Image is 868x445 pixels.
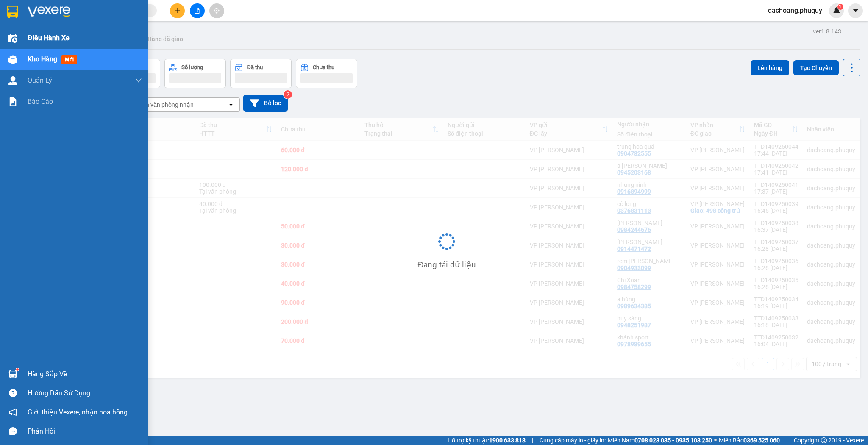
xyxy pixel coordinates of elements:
[761,5,829,16] span: dachoang.phuquy
[448,436,526,445] span: Hỗ trợ kỹ thuật:
[170,3,185,18] button: plus
[175,8,181,14] span: plus
[8,97,17,106] img: solution-icon
[852,7,860,14] span: caret-down
[540,436,606,445] span: Cung cấp máy in - giấy in:
[848,3,863,18] button: caret-down
[532,436,533,445] span: |
[209,3,224,18] button: aim
[8,34,17,43] img: warehouse-icon
[9,408,17,416] span: notification
[230,59,292,88] button: Đã thu
[28,368,142,381] div: Hàng sắp về
[839,4,842,10] span: 1
[719,436,780,445] span: Miền Bắc
[194,8,200,14] span: file-add
[313,64,334,70] div: Chưa thu
[247,64,263,70] div: Đã thu
[743,437,780,444] strong: 0369 525 060
[8,370,17,378] img: warehouse-icon
[837,4,843,10] sup: 1
[214,8,220,14] span: aim
[786,436,787,445] span: |
[28,387,142,400] div: Hướng dẫn sử dụng
[821,437,827,443] span: copyright
[751,60,789,75] button: Lên hàng
[28,407,128,417] span: Giới thiệu Vexere, nhận hoa hồng
[634,437,712,444] strong: 0708 023 035 - 0935 103 250
[190,3,205,18] button: file-add
[28,96,53,107] span: Báo cáo
[28,55,57,63] span: Kho hàng
[296,59,357,88] button: Chưa thu
[135,100,194,109] div: Chọn văn phòng nhận
[16,368,19,371] sup: 1
[28,33,70,43] span: Điều hành xe
[8,76,17,85] img: warehouse-icon
[181,64,203,70] div: Số lượng
[9,389,17,397] span: question-circle
[418,259,476,271] div: Đang tải dữ liệu
[141,29,190,49] button: Hàng đã giao
[489,437,526,444] strong: 1900 633 818
[284,90,292,99] sup: 2
[28,75,52,86] span: Quản Lý
[28,425,142,438] div: Phản hồi
[608,436,712,445] span: Miền Nam
[228,101,234,108] svg: open
[7,6,18,18] img: logo-vxr
[135,77,142,84] span: down
[813,27,841,36] div: ver 1.8.143
[243,95,288,112] button: Bộ lọc
[9,427,17,435] span: message
[833,7,840,14] img: icon-new-feature
[61,55,77,64] span: mới
[793,60,839,75] button: Tạo Chuyến
[8,55,17,64] img: warehouse-icon
[164,59,226,88] button: Số lượng
[714,439,717,442] span: ⚪️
